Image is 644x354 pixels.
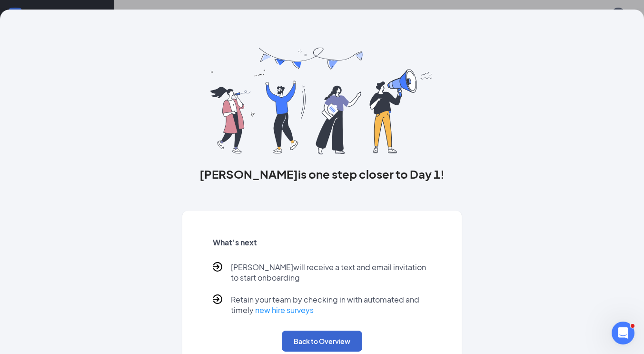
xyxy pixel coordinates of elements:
[213,237,431,248] h5: What’s next
[210,48,434,154] img: you are all set
[282,331,362,352] button: Back to Overview
[612,322,634,344] iframe: Intercom live chat
[255,305,314,315] a: new hire surveys
[182,166,462,182] h3: [PERSON_NAME] is one step closer to Day 1!
[231,294,431,315] p: Retain your team by checking in with automated and timely
[231,262,431,283] p: [PERSON_NAME] will receive a text and email invitation to start onboarding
